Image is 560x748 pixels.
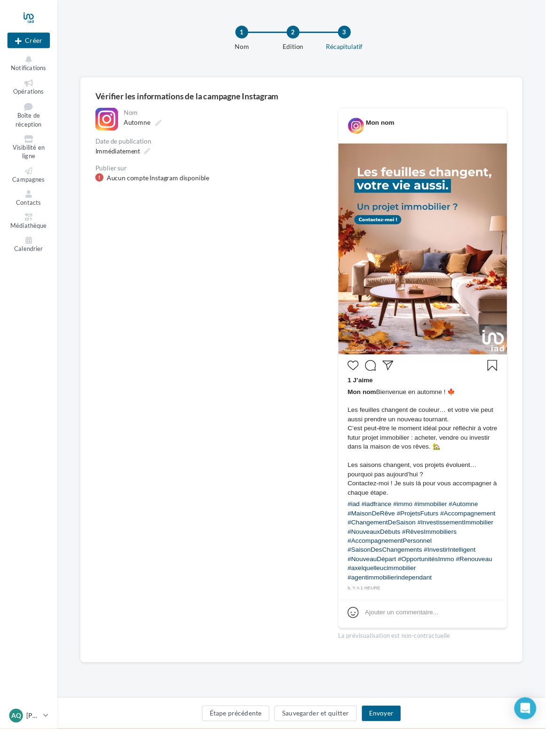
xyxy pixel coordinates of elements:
[357,398,386,406] span: Mon nom
[242,26,255,40] div: 1
[8,241,51,261] a: Calendrier
[127,113,330,119] div: Nom
[12,730,22,740] span: AQ
[8,33,51,49] div: Nouvelle campagne
[98,151,144,159] span: Immédiatement
[357,370,368,381] svg: J’aime
[127,121,154,129] span: Automne
[357,386,511,397] div: 1 J’aime
[357,600,511,608] div: il y a 1 heure
[13,148,46,164] span: Visibilité en ligne
[110,178,215,187] div: Aucun compte Instagram disponible
[357,623,368,635] svg: Emoji
[14,90,45,97] span: Opérations
[207,724,277,740] button: Étape précédente
[8,33,51,49] button: Créer
[11,66,47,73] span: Notifications
[347,645,521,657] div: La prévisualisation est non-contractuelle
[15,251,44,259] span: Calendrier
[11,228,48,235] span: Médiathèque
[357,397,511,510] span: Bienvenue en automne ! 🍁 Les feuilles changent de couleur… et votre vie peut aussi prendre un nou...
[16,115,43,132] span: Boîte de réception
[8,80,51,100] a: Opérations
[393,370,404,381] svg: Partager la publication
[357,513,511,600] div: #iad #iadfrance #immo #immobilier #Automne #MaisonDeRêve #ProjetsFuturs #Accompagnement #Changeme...
[375,624,450,633] div: Ajouter un commentaire...
[528,716,551,739] div: Open Intercom Messenger
[347,26,360,40] div: 3
[98,142,332,148] div: Date de publication
[294,26,308,40] div: 2
[8,137,51,166] a: Visibilité en ligne
[27,730,40,740] p: [PERSON_NAME]
[8,193,51,214] a: Contacts
[271,43,331,53] div: Edition
[98,169,332,176] div: Publier sur
[8,103,51,133] a: Boîte de réception
[371,724,411,740] button: Envoyer
[323,43,384,53] div: Récapitulatif
[16,204,42,211] span: Contacts
[375,370,386,381] svg: Commenter
[8,217,51,238] a: Médiathèque
[8,170,51,190] a: Campagnes
[282,724,366,740] button: Sauvegarder et quitter
[13,180,46,188] span: Campagnes
[218,43,278,53] div: Nom
[500,370,511,381] svg: Enregistrer
[98,95,521,103] div: Vérifier les informations de la campagne Instagram
[8,726,51,744] a: AQ [PERSON_NAME]
[376,121,405,130] div: Mon nom
[8,56,51,76] button: Notifications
